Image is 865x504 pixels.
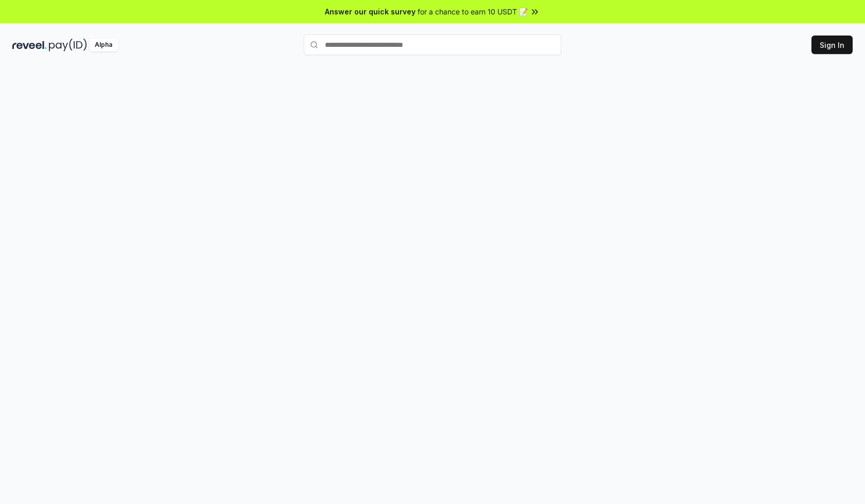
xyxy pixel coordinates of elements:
[12,39,47,51] img: reveel_dark
[325,6,416,17] span: Answer our quick survey
[89,39,118,51] div: Alpha
[49,39,87,51] img: pay_id
[418,6,528,17] span: for a chance to earn 10 USDT 📝
[811,36,853,54] button: Sign In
